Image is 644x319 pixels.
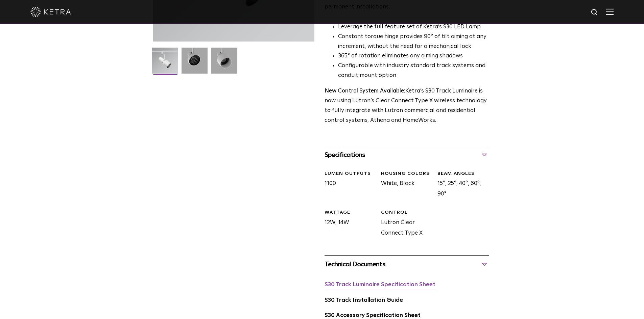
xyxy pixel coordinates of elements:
[325,88,405,94] strong: New Control System Available:
[325,150,489,160] div: Specifications
[381,209,432,216] div: CONTROL
[325,313,421,318] a: S30 Accessory Specification Sheet
[376,170,432,200] div: White, Black
[591,8,599,17] img: search icon
[376,209,432,238] div: Lutron Clear Connect Type X
[381,170,432,177] div: HOUSING COLORS
[152,48,178,79] img: S30-Track-Luminaire-2021-Web-Square
[182,48,208,79] img: 3b1b0dc7630e9da69e6b
[325,86,489,126] p: Ketra’s S30 Track Luminaire is now using Lutron’s Clear Connect Type X wireless technology to ful...
[338,22,489,32] li: Leverage the full feature set of Ketra’s S30 LED Lamp
[325,297,403,303] a: S30 Track Installation Guide
[319,170,376,200] div: 1100
[325,170,376,177] div: LUMEN OUTPUTS
[606,8,614,15] img: Hamburger%20Nav.svg
[30,7,71,17] img: ketra-logo-2019-white
[325,282,435,288] a: S30 Track Luminaire Specification Sheet
[319,209,376,238] div: 12W, 14W
[325,209,376,216] div: WATTAGE
[338,51,489,61] li: 365° of rotation eliminates any aiming shadows
[325,259,489,270] div: Technical Documents
[437,170,489,177] div: BEAM ANGLES
[211,48,237,79] img: 9e3d97bd0cf938513d6e
[432,170,489,200] div: 15°, 25°, 40°, 60°, 90°
[338,61,489,81] li: Configurable with industry standard track systems and conduit mount option
[338,32,489,52] li: Constant torque hinge provides 90° of tilt aiming at any increment, without the need for a mechan...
